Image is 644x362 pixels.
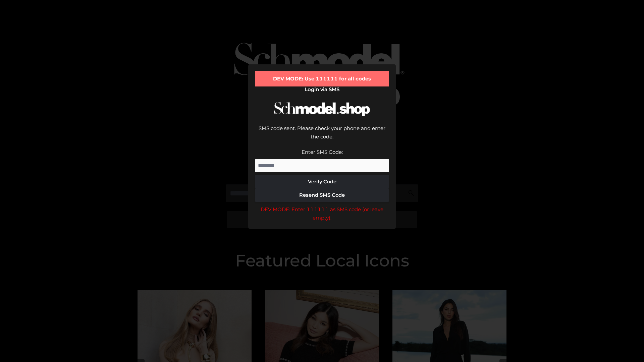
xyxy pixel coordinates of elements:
[272,96,372,122] img: Schmodel Logo
[255,124,389,148] div: SMS code sent. Please check your phone and enter the code.
[302,149,343,155] label: Enter SMS Code:
[255,175,389,188] button: Verify Code
[255,188,389,202] button: Resend SMS Code
[255,86,389,93] h2: Login via SMS
[255,71,389,86] div: DEV MODE: Use 111111 for all codes
[255,205,389,222] div: DEV MODE: Enter 111111 as SMS code (or leave empty).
